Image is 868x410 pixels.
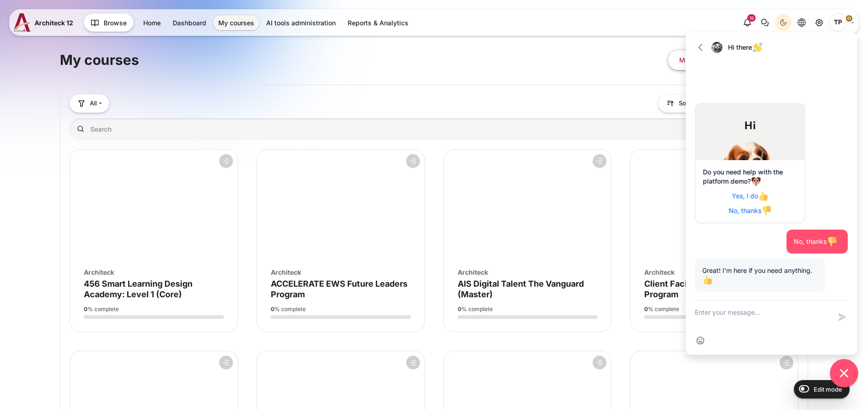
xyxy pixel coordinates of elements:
a: Home [138,15,166,30]
a: Site administration [811,14,827,31]
a: Client Facing Certification Program [644,279,750,299]
div: Architeck [644,267,784,277]
div: % complete [458,305,598,313]
span: Browse [104,18,127,28]
div: Architeck [84,267,224,277]
a: AIS Digital Talent The Vanguard (Master) [458,279,584,299]
a: My courses [213,15,260,30]
input: Search [70,118,798,140]
h1: My courses [60,51,139,69]
div: Show notification window with 19 new notifications [739,14,756,31]
strong: 0 [644,306,648,312]
span: Architeck 12 [35,18,73,28]
a: AI tools administration [261,15,341,30]
div: % complete [271,305,411,313]
a: 456 Smart Learning Design Academy: Level 1 (Core) [84,279,192,299]
button: Browse [84,13,134,32]
span: All [90,99,97,108]
button: Sorting drop-down menu [658,95,750,113]
a: A12 A12 Architeck 12 [14,13,77,32]
a: Dashboard [167,15,212,30]
div: Dark Mode [776,16,790,29]
div: 19 [747,14,756,22]
button: Grouping drop-down menu [70,94,109,112]
button: Languages [793,14,810,31]
div: Architeck [458,267,598,277]
div: Architeck [271,267,411,277]
a: User menu [829,13,854,32]
a: ACCELERATE EWS Future Leaders Program [271,279,408,299]
button: There are 0 unread conversations [757,14,773,31]
span: Edit mode [814,386,842,393]
img: A12 [14,13,31,32]
span: Thanyaphon Pongpaichet [829,13,847,32]
strong: 0 [84,306,87,312]
div: % complete [644,305,784,313]
button: Manage courses [668,50,742,70]
strong: 0 [271,306,274,312]
a: Reports & Analytics [342,15,414,30]
strong: 0 [458,306,461,312]
span: Sort by course name [679,99,738,108]
div: % complete [84,305,224,313]
div: Course overview controls [70,94,798,142]
button: Light Mode Dark Mode [775,14,792,31]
